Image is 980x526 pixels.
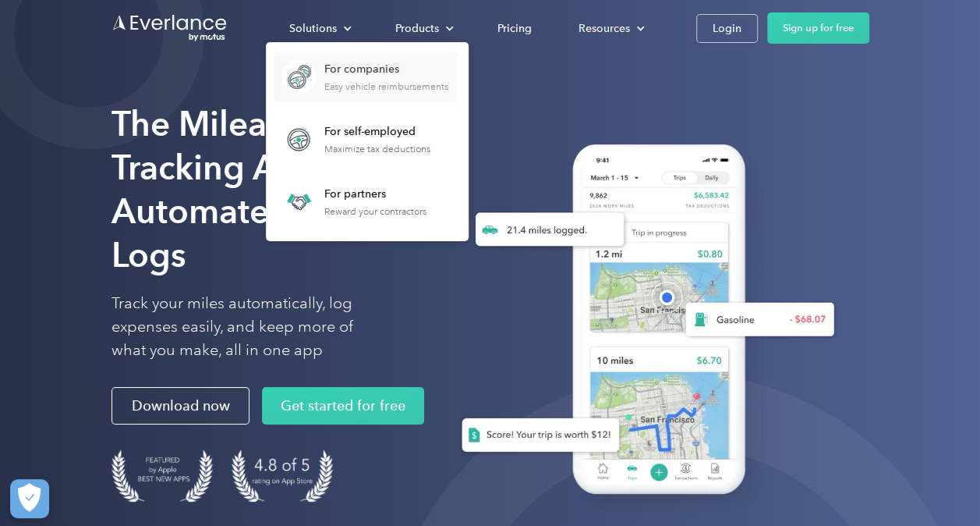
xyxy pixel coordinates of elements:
a: Sign up for free [767,12,869,44]
div: Pricing [497,19,532,38]
strong: The Mileage Tracking App to Automate Your Logs [111,103,362,275]
div: Login [713,19,741,38]
a: Login [696,14,758,43]
img: Everlance, mileage tracker app, expense tracking app [437,128,847,517]
button: Cookies Settings [10,479,49,518]
div: For self-employed [324,124,430,140]
nav: Solutions [266,42,469,241]
a: Get started for free [262,387,424,425]
div: Resources [563,15,657,42]
div: For companies [324,62,448,77]
p: Track your miles automatically, log expenses easily, and keep more of what you make, all in one app [111,292,390,362]
a: For companiesEasy vehicle reimbursements [274,52,456,102]
a: Download now [111,387,249,425]
div: Products [395,19,439,38]
div: Maximize tax deductions [324,144,430,155]
a: For partnersReward your contractors [274,176,434,227]
div: Solutions [289,19,337,38]
img: Badge for Featured by Apple Best New Apps [111,450,213,502]
div: Resources [578,19,630,38]
div: Reward your contractors [324,206,426,217]
div: Products [380,15,466,42]
a: For self-employedMaximize tax deductions [274,114,438,165]
img: 4.9 out of 5 stars on the app store [232,450,333,502]
div: For partners [324,187,426,202]
div: Easy vehicle reimbursements [324,81,448,92]
a: Pricing [482,15,547,42]
div: Solutions [274,15,364,42]
a: Go to homepage [111,13,228,43]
